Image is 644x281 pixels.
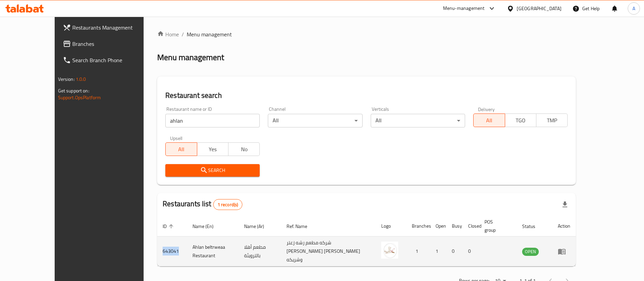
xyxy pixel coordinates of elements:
span: TMP [539,116,565,125]
a: Branches [57,36,162,52]
span: OPEN [522,248,539,256]
h2: Menu management [157,52,224,63]
span: Name (Ar) [244,222,273,230]
label: Delivery [478,107,495,111]
span: All [476,116,502,125]
div: [GEOGRAPHIC_DATA] [517,5,562,12]
span: Search Branch Phone [72,56,157,64]
span: Name (En) [192,222,222,230]
th: Logo [376,216,406,236]
img: Ahlan beltrweaa Restaurant [381,242,398,259]
div: Menu [558,247,570,256]
h2: Restaurants list [163,199,242,210]
div: OPEN [522,248,539,256]
div: All [268,114,362,127]
th: Busy [446,216,463,236]
span: Search [171,166,254,175]
a: Home [157,30,179,38]
th: Branches [406,216,430,236]
button: Search [165,164,260,177]
span: Branches [72,40,157,48]
span: 1 record(s) [214,201,242,208]
td: 1 [430,236,446,266]
button: All [165,142,197,156]
td: Ahlan beltrweaa Restaurant [187,236,238,266]
div: Export file [557,196,573,213]
label: Upsell [170,136,183,140]
span: Status [522,222,544,230]
div: Menu-management [443,4,485,13]
span: Version: [58,75,75,84]
td: شركه مطعم رشه زعتر [PERSON_NAME] [PERSON_NAME] وشريكه [281,236,376,266]
th: Open [430,216,446,236]
li: / [182,30,184,38]
span: All [168,144,194,154]
td: 1 [406,236,430,266]
button: TGO [505,113,536,127]
a: Support.OpsPlatform [58,93,101,102]
span: Menu management [187,30,232,38]
span: POS group [484,218,509,234]
span: Get support on: [58,86,89,95]
th: Action [552,216,576,236]
button: All [473,113,505,127]
button: Yes [197,142,228,156]
span: No [231,144,257,154]
button: No [228,142,260,156]
input: Search for restaurant name or ID.. [165,114,260,127]
span: Restaurants Management [72,23,157,32]
table: enhanced table [157,216,576,266]
th: Closed [463,216,479,236]
span: Yes [200,144,226,154]
span: 1.0.0 [76,75,86,84]
a: Restaurants Management [57,19,162,36]
span: TGO [508,116,534,125]
nav: breadcrumb [157,30,576,38]
td: 0 [446,236,463,266]
button: TMP [536,113,568,127]
a: Search Branch Phone [57,52,162,68]
span: A [632,5,635,12]
span: Ref. Name [287,222,316,230]
h2: Restaurant search [165,90,568,101]
div: All [371,114,465,127]
td: مطعم أهلا بالترويئة [239,236,281,266]
td: 0 [463,236,479,266]
td: 643041 [157,236,187,266]
span: ID [163,222,176,230]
